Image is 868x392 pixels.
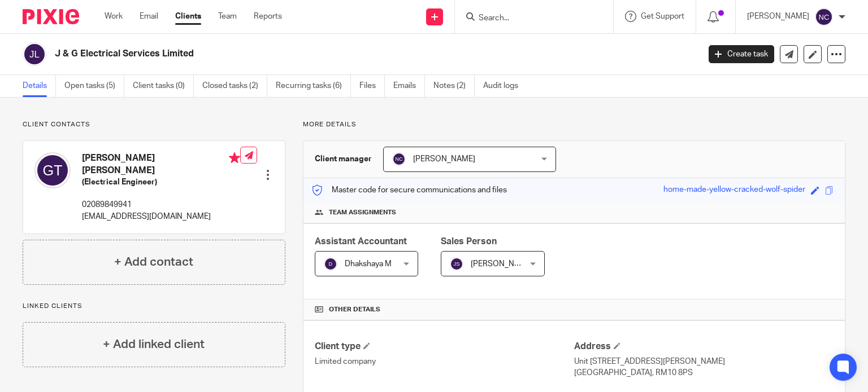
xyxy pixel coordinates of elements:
[315,237,407,246] span: Assistant Accountant
[202,75,267,97] a: Closed tasks (2)
[641,12,684,20] span: Get Support
[393,75,425,97] a: Emails
[315,341,574,353] h4: Client type
[315,356,574,367] p: Limited company
[345,260,392,268] span: Dhakshaya M
[218,11,237,22] a: Team
[663,184,805,197] div: home-made-yellow-cracked-wolf-spider
[315,153,372,165] h3: Client manager
[312,184,507,196] p: Master code for secure communications and files
[359,75,385,97] a: Files
[55,48,565,60] h2: J & G Electrical Services Limited
[105,11,123,22] a: Work
[329,208,396,217] span: Team assignments
[82,152,240,177] h4: [PERSON_NAME] [PERSON_NAME]
[34,152,71,188] img: svg%3E
[64,75,124,97] a: Open tasks (5)
[450,257,463,271] img: svg%3E
[303,120,845,129] p: More details
[175,11,201,22] a: Clients
[471,260,533,268] span: [PERSON_NAME]
[254,11,282,22] a: Reports
[23,75,56,97] a: Details
[478,14,579,24] input: Search
[82,199,240,210] p: 02089849941
[709,45,774,63] a: Create task
[23,302,285,311] p: Linked clients
[133,75,194,97] a: Client tasks (0)
[574,356,834,367] p: Unit [STREET_ADDRESS][PERSON_NAME]
[23,120,285,129] p: Client contacts
[23,9,79,24] img: Pixie
[82,177,240,188] h5: (Electrical Engineer)
[815,8,833,26] img: svg%3E
[574,341,834,353] h4: Address
[441,237,497,246] span: Sales Person
[433,75,475,97] a: Notes (2)
[574,367,834,378] p: [GEOGRAPHIC_DATA], RM10 8PS
[229,152,240,164] i: Primary
[23,42,46,66] img: svg%3E
[276,75,351,97] a: Recurring tasks (6)
[747,11,809,22] p: [PERSON_NAME]
[82,211,240,222] p: [EMAIL_ADDRESS][DOMAIN_NAME]
[140,11,158,22] a: Email
[324,257,337,271] img: svg%3E
[413,155,475,163] span: [PERSON_NAME]
[392,152,406,166] img: svg%3E
[103,336,205,353] h4: + Add linked client
[114,253,193,271] h4: + Add contact
[329,305,380,314] span: Other details
[483,75,527,97] a: Audit logs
